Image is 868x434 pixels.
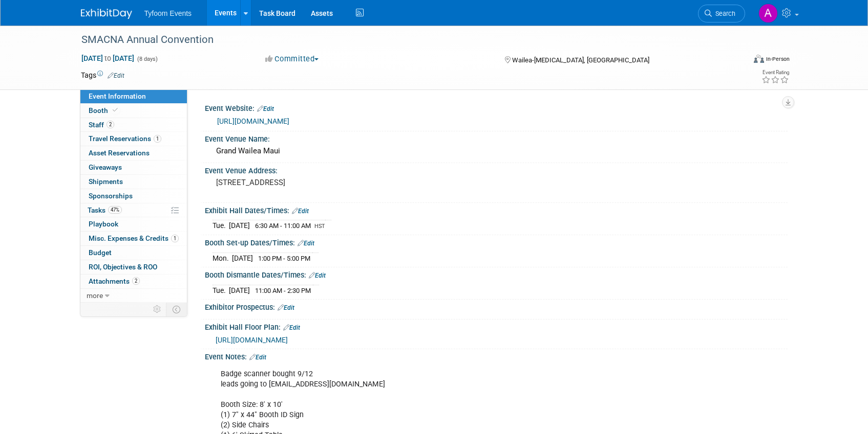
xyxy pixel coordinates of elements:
[89,248,112,257] span: Budget
[292,208,309,215] a: Edit
[255,287,311,294] span: 11:00 AM - 2:30 PM
[89,277,140,285] span: Attachments
[80,289,187,303] a: more
[205,163,788,176] div: Event Venue Address:
[255,222,311,230] span: 6:30 AM - 11:00 AM
[87,291,103,300] span: more
[258,255,310,262] span: 1:00 PM - 5:00 PM
[213,285,229,295] td: Tue.
[80,89,187,103] a: Event Information
[89,263,157,271] span: ROI, Objectives & ROO
[80,161,187,174] a: Giveaways
[89,134,161,143] span: Travel Reservations
[80,217,187,231] a: Playbook
[229,220,250,231] td: [DATE]
[89,92,146,100] span: Event Information
[80,203,187,217] a: Tasks47%
[80,104,187,118] a: Booth
[136,56,158,62] span: (8 days)
[213,143,780,159] div: Grand Wailea Maui
[217,117,289,125] a: [URL][DOMAIN_NAME]
[213,253,232,263] td: Mon.
[205,235,788,248] div: Booth Set-up Dates/Times:
[171,235,179,242] span: 1
[761,70,789,75] div: Event Rating
[103,54,113,62] span: to
[89,149,150,157] span: Asset Reservations
[205,131,788,144] div: Event Venue Name:
[78,31,730,49] div: SMACNA Annual Convention
[278,304,294,311] a: Edit
[132,277,140,285] span: 2
[89,106,120,115] span: Booth
[758,4,778,23] img: Angie Nichols
[89,220,118,228] span: Playbook
[89,177,123,186] span: Shipments
[107,121,114,128] span: 2
[80,189,187,203] a: Sponsorships
[216,336,288,344] a: [URL][DOMAIN_NAME]
[766,55,790,63] div: In-Person
[205,267,788,281] div: Booth Dismantle Dates/Times:
[89,121,114,129] span: Staff
[80,118,187,132] a: Staff2
[80,260,187,274] a: ROI, Objectives & ROO
[149,303,166,316] td: Personalize Event Tab Strip
[309,272,326,279] a: Edit
[144,9,192,17] span: Tyfoom Events
[257,105,274,112] a: Edit
[80,232,187,245] a: Misc. Expenses & Credits1
[80,132,187,146] a: Travel Reservations1
[108,72,124,79] a: Edit
[80,246,187,260] a: Budget
[298,240,314,247] a: Edit
[81,9,132,19] img: ExhibitDay
[712,10,735,17] span: Search
[154,135,161,143] span: 1
[88,206,122,214] span: Tasks
[89,192,133,200] span: Sponsorships
[89,163,122,171] span: Giveaways
[283,324,300,331] a: Edit
[213,220,229,231] td: Tue.
[232,253,253,263] td: [DATE]
[262,54,323,64] button: Committed
[108,206,122,214] span: 47%
[205,349,788,362] div: Event Notes:
[754,55,764,63] img: Format-Inperson.png
[80,275,187,288] a: Attachments2
[512,56,649,64] span: Wailea-[MEDICAL_DATA], [GEOGRAPHIC_DATA]
[249,354,266,361] a: Edit
[205,203,788,216] div: Exhibit Hall Dates/Times:
[314,223,325,230] span: HST
[80,146,187,160] a: Asset Reservations
[205,101,788,114] div: Event Website:
[216,178,436,187] pre: [STREET_ADDRESS]
[698,5,745,22] a: Search
[81,54,135,63] span: [DATE] [DATE]
[229,285,250,295] td: [DATE]
[113,107,118,113] i: Booth reservation complete
[81,70,124,80] td: Tags
[205,300,788,313] div: Exhibitor Prospectus:
[166,303,187,316] td: Toggle Event Tabs
[89,234,179,242] span: Misc. Expenses & Credits
[205,319,788,333] div: Exhibit Hall Floor Plan:
[685,53,790,68] div: Event Format
[80,175,187,189] a: Shipments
